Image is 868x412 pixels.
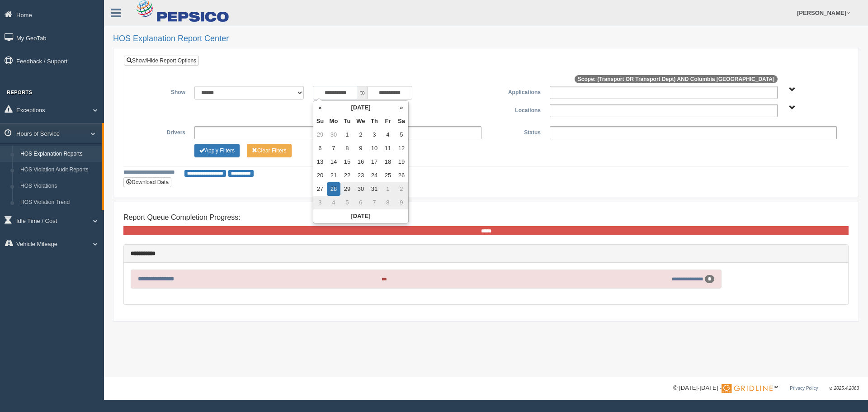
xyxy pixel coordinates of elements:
[486,86,545,97] label: Applications
[381,169,395,182] td: 25
[486,126,545,137] label: Status
[313,101,327,114] th: «
[340,155,354,169] td: 15
[354,155,368,169] td: 16
[395,169,408,182] td: 26
[354,128,368,142] td: 2
[313,142,327,155] td: 6
[354,196,368,209] td: 6
[575,75,778,83] span: Scope: (Transport OR Transport Dept) AND Columbia [GEOGRAPHIC_DATA]
[358,86,367,99] span: to
[368,182,381,196] td: 31
[486,104,545,115] label: Locations
[113,34,859,43] h2: HOS Explanation Report Center
[354,169,368,182] td: 23
[395,155,408,169] td: 19
[327,196,340,209] td: 4
[340,182,354,196] td: 29
[830,386,859,391] span: v. 2025.4.2063
[790,386,818,391] a: Privacy Policy
[395,128,408,142] td: 5
[381,196,395,209] td: 8
[313,169,327,182] td: 20
[395,196,408,209] td: 9
[340,142,354,155] td: 8
[395,114,408,128] th: Sa
[16,162,102,178] a: HOS Violation Audit Reports
[354,142,368,155] td: 9
[381,128,395,142] td: 4
[381,155,395,169] td: 18
[395,182,408,196] td: 2
[131,126,190,137] label: Drivers
[368,155,381,169] td: 17
[123,213,849,222] h4: Report Queue Completion Progress:
[313,182,327,196] td: 27
[327,114,340,128] th: Mo
[16,146,102,162] a: HOS Explanation Reports
[313,155,327,169] td: 13
[354,182,368,196] td: 30
[327,128,340,142] td: 30
[368,114,381,128] th: Th
[340,169,354,182] td: 22
[722,384,773,393] img: Gridline
[247,144,292,157] button: Change Filter Options
[327,169,340,182] td: 21
[368,169,381,182] td: 24
[381,142,395,155] td: 11
[368,142,381,155] td: 10
[327,182,340,196] td: 28
[354,114,368,128] th: We
[194,144,240,157] button: Change Filter Options
[340,128,354,142] td: 1
[313,196,327,209] td: 3
[381,114,395,128] th: Fr
[673,384,859,393] div: © [DATE]-[DATE] - ™
[16,178,102,194] a: HOS Violations
[123,177,171,187] button: Download Data
[395,101,408,114] th: »
[131,86,190,97] label: Show
[381,182,395,196] td: 1
[327,142,340,155] td: 7
[313,128,327,142] td: 29
[327,101,395,114] th: [DATE]
[327,155,340,169] td: 14
[16,194,102,211] a: HOS Violation Trend
[368,128,381,142] td: 3
[368,196,381,209] td: 7
[313,114,327,128] th: Su
[124,56,199,66] a: Show/Hide Report Options
[340,114,354,128] th: Tu
[340,196,354,209] td: 5
[395,142,408,155] td: 12
[313,209,408,223] th: [DATE]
